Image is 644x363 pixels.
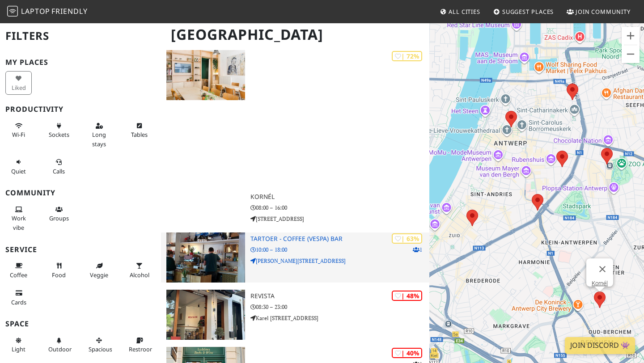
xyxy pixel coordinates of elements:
h3: Community [5,189,156,197]
button: Sockets [46,118,72,142]
span: Join Community [576,8,631,16]
h3: Productivity [5,105,156,114]
p: 10:00 – 18:00 [250,245,429,254]
span: People working [12,214,26,231]
span: Suggest Places [502,8,554,16]
p: [STREET_ADDRESS] [250,215,429,223]
a: Revista | 48% Revista 08:30 – 23:00 Karel [STREET_ADDRESS] [161,290,429,340]
div: | 48% [392,291,422,301]
button: Outdoor [46,333,72,357]
span: Alcohol [130,271,149,279]
button: Alcohol [126,258,153,282]
button: Long stays [86,118,112,151]
h3: Kornél [250,193,429,201]
a: Suggest Places [490,4,558,20]
a: Kornél | 72% Kornél 08:00 – 16:00 [STREET_ADDRESS] [161,50,429,225]
button: Quiet [5,155,32,178]
span: Credit cards [11,298,26,306]
button: Light [5,333,32,357]
span: Outdoor area [48,345,72,353]
button: Cards [5,286,32,309]
a: All Cities [436,4,484,20]
button: Restroom [126,333,153,357]
span: Spacious [89,345,112,353]
span: Coffee [10,271,27,279]
span: Laptop [21,6,50,16]
button: Zoom out [622,45,640,63]
a: Tartoer - Coffee (Vespa) Bar | 63% 1 Tartoer - Coffee (Vespa) Bar 10:00 – 18:00 [PERSON_NAME][STR... [161,232,429,283]
a: Join Community [563,4,634,20]
p: 08:30 – 23:00 [250,303,429,311]
span: Restroom [129,345,155,353]
h3: My Places [5,58,156,67]
h3: Service [5,245,156,254]
button: Food [46,258,72,282]
div: | 40% [392,348,422,358]
p: Karel [STREET_ADDRESS] [250,314,429,322]
span: Friendly [51,6,87,16]
span: Group tables [49,214,69,222]
h1: [GEOGRAPHIC_DATA] [164,22,428,47]
p: [PERSON_NAME][STREET_ADDRESS] [250,257,429,265]
p: 08:00 – 16:00 [250,203,429,212]
img: LaptopFriendly [7,6,18,17]
a: Kornél [592,280,608,287]
p: 1 [413,245,422,254]
span: Long stays [92,131,106,148]
img: Kornél [166,50,245,100]
button: Close [592,258,613,280]
span: Quiet [11,167,26,175]
button: Work vibe [5,202,32,235]
a: LaptopFriendly LaptopFriendly [7,4,88,20]
span: Veggie [90,271,108,279]
button: Wi-Fi [5,118,32,142]
div: | 63% [392,233,422,244]
button: Groups [46,202,72,226]
span: Work-friendly tables [131,131,148,139]
button: Coffee [5,258,32,282]
span: Stable Wi-Fi [12,131,25,139]
span: Natural light [12,345,25,353]
img: Tartoer - Coffee (Vespa) Bar [166,232,245,283]
span: Food [52,271,66,279]
button: Veggie [86,258,112,282]
h3: Space [5,320,156,328]
button: Zoom in [622,27,640,45]
button: Calls [46,155,72,178]
span: Video/audio calls [53,167,65,175]
button: Tables [126,118,153,142]
img: Revista [166,290,245,340]
h3: Tartoer - Coffee (Vespa) Bar [250,235,429,243]
span: Power sockets [49,131,69,139]
h3: Revista [250,292,429,300]
span: All Cities [449,8,480,16]
h2: Filters [5,22,156,50]
button: Spacious [86,333,112,357]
